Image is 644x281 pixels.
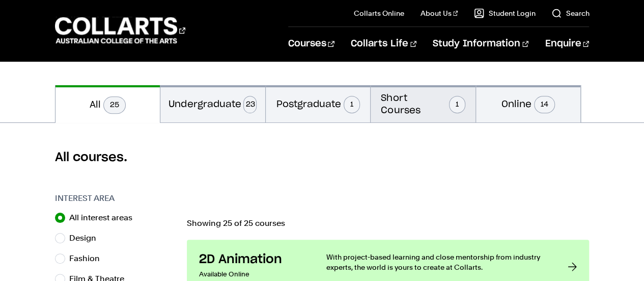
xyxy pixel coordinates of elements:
[288,27,334,61] a: Courses
[243,96,257,113] span: 23
[55,16,185,45] div: Go to homepage
[421,8,458,18] a: About Us
[69,251,108,266] label: Fashion
[55,85,160,123] button: All25
[551,8,589,18] a: Search
[55,149,590,166] h2: All courses.
[187,219,590,227] p: Showing 25 of 25 courses
[449,96,465,113] span: 1
[160,85,265,122] button: Undergraduate23
[266,85,371,122] button: Postgraduate1
[69,231,104,245] label: Design
[55,192,177,205] h3: Interest Area
[351,27,416,61] a: Collarts Life
[69,211,141,225] label: All interest areas
[534,96,555,113] span: 14
[326,252,548,272] p: With project-based learning and close mentorship from industry experts, the world is yours to cre...
[474,8,535,18] a: Student Login
[199,252,306,267] h3: 2D Animation
[354,8,404,18] a: Collarts Online
[476,85,581,122] button: Online14
[545,27,589,61] a: Enquire
[103,96,126,114] span: 25
[371,85,475,122] button: Short Courses1
[433,27,528,61] a: Study Information
[344,96,360,113] span: 1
